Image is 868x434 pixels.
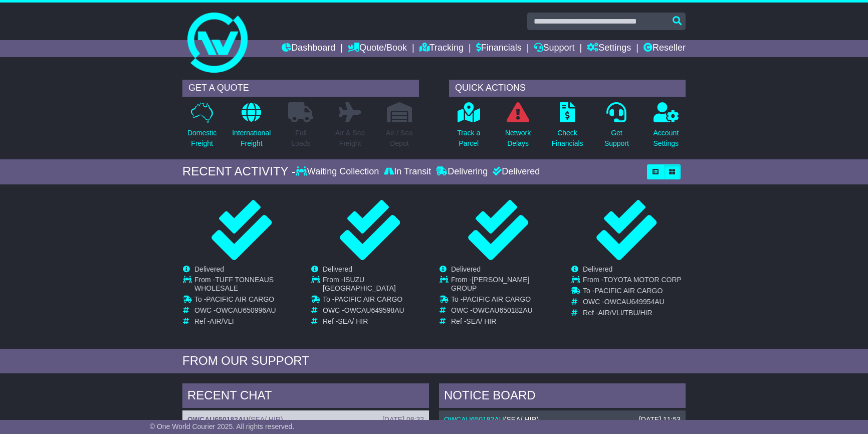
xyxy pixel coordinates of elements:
div: FROM OUR SUPPORT [182,354,686,368]
span: © One World Courier 2025. All rights reserved. [150,422,295,430]
span: OWCAU650996AU [216,306,276,314]
span: Delivered [583,265,612,273]
span: ISUZU [GEOGRAPHIC_DATA] [323,276,396,292]
div: ( ) [444,415,681,424]
span: AIR/VLI/TBU/HIR [598,309,652,317]
span: SEA/ HIR [338,317,368,325]
p: Account Settings [654,128,679,149]
a: Quote/Book [348,40,407,57]
td: From - [194,276,300,295]
p: International Freight [232,128,271,149]
td: Ref - [451,317,557,326]
td: To - [451,295,557,306]
p: Air & Sea Freight [335,128,365,149]
td: Ref - [583,309,682,317]
p: Check Financials [552,128,583,149]
span: SEA/ HIR [507,415,537,423]
span: [PERSON_NAME] GROUP [451,276,529,292]
span: TOYOTA MOTOR CORP [603,276,682,284]
div: GET A QUOTE [182,80,419,97]
p: Get Support [604,128,629,149]
td: To - [583,287,682,298]
span: OWCAU650182AU [473,306,533,314]
span: PACIFIC AIR CARGO [334,295,402,303]
span: PACIFIC AIR CARGO [594,287,663,295]
a: DomesticFreight [187,102,217,154]
span: OWCAU649954AU [604,298,665,306]
span: AIR/VLI [209,317,234,325]
span: PACIFIC AIR CARGO [206,295,274,303]
a: Track aParcel [457,102,481,154]
div: Waiting Collection [296,166,381,177]
td: Ref - [323,317,428,326]
span: OWCAU649598AU [344,306,404,314]
span: PACIFIC AIR CARGO [463,295,531,303]
td: OWC - [323,306,428,317]
a: Dashboard [282,40,335,57]
div: RECENT CHAT [182,383,429,410]
p: Domestic Freight [187,128,216,149]
a: Reseller [643,40,686,57]
a: GetSupport [604,102,629,154]
p: Track a Parcel [457,128,480,149]
div: ( ) [187,415,424,424]
div: Delivering [433,166,490,177]
td: OWC - [583,298,682,309]
span: Delivered [194,265,224,273]
span: SEA/ HIR [251,415,281,423]
p: Network Delays [505,128,531,149]
a: AccountSettings [653,102,680,154]
span: TUFF TONNEAUS WHOLESALE [194,276,274,292]
a: Support [534,40,574,57]
p: Full Loads [288,128,313,149]
a: InternationalFreight [232,102,271,154]
a: OWCAU650182AU [444,415,504,423]
div: QUICK ACTIONS [449,80,686,97]
td: From - [583,276,682,287]
div: [DATE] 11:53 [639,415,681,424]
td: From - [451,276,557,295]
td: OWC - [194,306,300,317]
a: CheckFinancials [551,102,584,154]
div: NOTICE BOARD [439,383,686,410]
span: Delivered [323,265,352,273]
span: Delivered [451,265,481,273]
a: Financials [476,40,522,57]
a: OWCAU650182AU [187,415,248,423]
p: Air / Sea Depot [386,128,413,149]
td: From - [323,276,428,295]
div: [DATE] 08:32 [382,415,424,424]
span: SEA/ HIR [466,317,496,325]
a: Settings [587,40,631,57]
td: Ref - [194,317,300,326]
div: In Transit [381,166,433,177]
div: RECENT ACTIVITY - [182,164,296,179]
td: To - [323,295,428,306]
td: OWC - [451,306,557,317]
div: Delivered [490,166,540,177]
a: NetworkDelays [505,102,531,154]
a: Tracking [419,40,464,57]
td: To - [194,295,300,306]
